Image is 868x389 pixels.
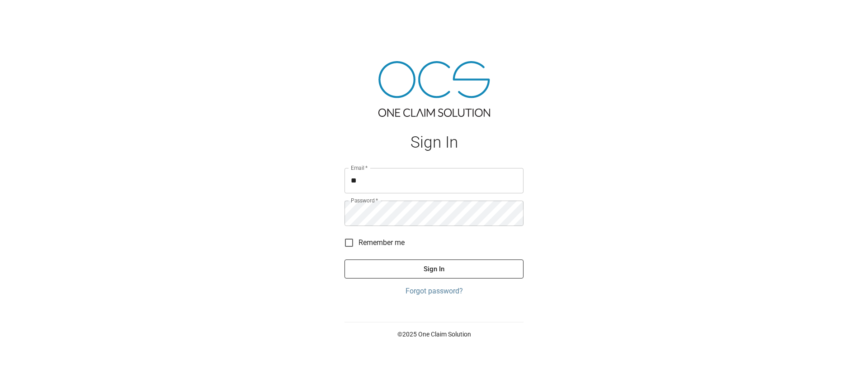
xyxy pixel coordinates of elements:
label: Email [351,164,368,172]
label: Password [351,197,378,204]
a: Forgot password? [344,286,524,297]
img: ocs-logo-tra.png [378,61,490,117]
span: Remember me [359,237,405,248]
button: Sign In [344,259,524,279]
p: © 2025 One Claim Solution [344,330,524,339]
img: ocs-logo-white-transparent.png [11,5,47,24]
h1: Sign In [344,133,524,152]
